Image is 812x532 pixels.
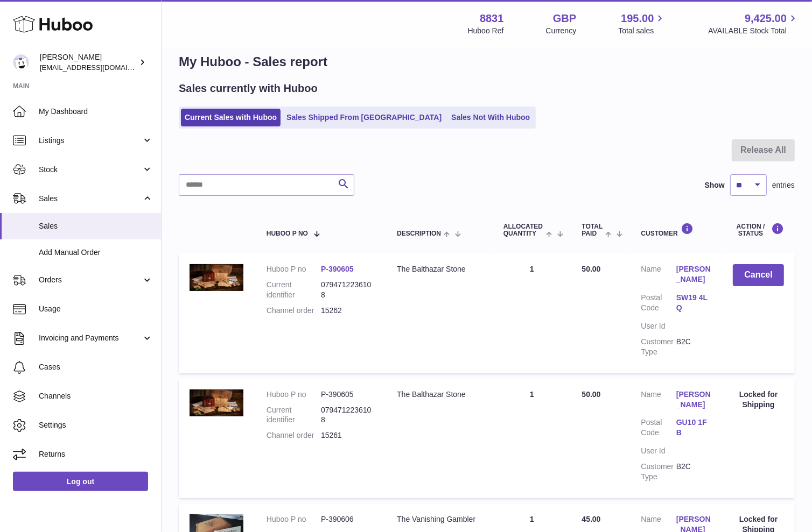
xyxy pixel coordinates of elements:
dt: Current identifier [267,405,321,425]
a: 9,425.00 AVAILABLE Stock Total [708,11,799,36]
div: Huboo Ref [468,26,504,36]
dd: 15262 [321,306,375,316]
dt: Huboo P no [267,264,321,274]
dt: Customer Type [641,337,676,357]
span: Sales [39,221,153,231]
dt: User Id [641,446,676,456]
dt: Huboo P no [267,514,321,524]
span: Total paid [582,223,603,237]
span: 50.00 [582,265,601,273]
a: Sales Shipped From [GEOGRAPHIC_DATA] [283,109,445,126]
dt: Current identifier [267,280,321,300]
span: Channels [39,391,153,401]
h2: Sales currently with Huboo [179,81,318,96]
div: Customer [641,223,712,237]
span: 45.00 [582,515,601,523]
td: 1 [493,253,571,373]
div: Action / Status [733,223,784,237]
span: Invoicing and Payments [39,333,142,343]
span: Cases [39,362,153,372]
div: Currency [546,26,577,36]
span: Orders [39,275,142,285]
span: AVAILABLE Stock Total [708,26,799,36]
td: 1 [493,379,571,498]
span: 195.00 [621,11,654,26]
dt: Postal Code [641,293,676,316]
span: Stock [39,165,142,175]
span: Listings [39,136,142,146]
label: Show [705,180,725,190]
a: Log out [13,472,148,491]
a: P-390605 [321,265,354,273]
a: GU10 1FB [676,417,711,438]
span: Description [397,230,441,237]
dt: Postal Code [641,417,676,441]
h1: My Huboo - Sales report [179,53,795,70]
a: [PERSON_NAME] [676,264,711,285]
dt: Channel order [267,430,321,441]
img: 1640116874.jpg [190,264,243,291]
dt: Name [641,264,676,287]
dd: 15261 [321,430,375,441]
dd: B2C [676,462,711,482]
dt: Huboo P no [267,389,321,400]
span: 9,425.00 [745,11,787,26]
dt: Customer Type [641,462,676,482]
a: [PERSON_NAME] [676,389,711,410]
dd: B2C [676,337,711,357]
span: Usage [39,304,153,314]
dd: P-390606 [321,514,375,524]
span: 50.00 [582,390,601,399]
span: Returns [39,449,153,459]
dd: 0794712236108 [321,280,375,300]
dt: Channel order [267,306,321,316]
a: Current Sales with Huboo [181,109,281,126]
img: 1640116874.jpg [190,389,243,416]
span: [EMAIL_ADDRESS][DOMAIN_NAME] [40,63,158,72]
span: ALLOCATED Quantity [503,223,543,237]
a: Sales Not With Huboo [447,109,534,126]
button: Cancel [733,264,784,286]
span: Settings [39,420,153,430]
a: 195.00 Total sales [618,11,666,36]
a: SW19 4LQ [676,293,711,313]
span: Huboo P no [267,230,308,237]
div: The Balthazar Stone [397,264,482,274]
img: rob@themysteryagency.com [13,54,29,70]
div: The Balthazar Stone [397,389,482,400]
dt: Name [641,389,676,413]
span: My Dashboard [39,107,153,117]
dt: User Id [641,321,676,331]
dd: P-390605 [321,389,375,400]
strong: 8831 [480,11,504,26]
strong: GBP [553,11,576,26]
span: Add Manual Order [39,247,153,258]
dd: 0794712236108 [321,405,375,425]
div: [PERSON_NAME] [40,52,137,73]
span: Total sales [618,26,666,36]
span: Sales [39,194,142,204]
div: Locked for Shipping [733,389,784,410]
span: entries [772,180,795,190]
div: The Vanishing Gambler [397,514,482,524]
